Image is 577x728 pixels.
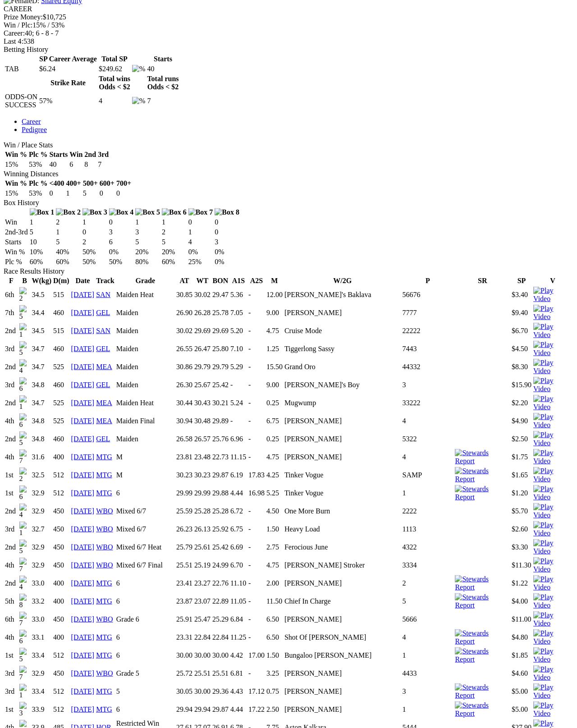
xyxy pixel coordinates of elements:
[53,286,70,303] td: 515
[19,467,30,483] img: 2
[71,399,95,407] a: [DATE]
[455,647,510,664] img: Stewards Report
[248,276,265,285] th: A2S
[116,179,132,188] th: 700+
[533,583,572,591] a: View replay
[5,286,18,303] td: 6th
[19,359,30,375] img: 4
[5,247,28,256] td: Win %
[71,687,95,695] a: [DATE]
[5,92,38,110] td: ODDS-ON SUCCESS
[161,228,187,237] td: 2
[533,655,572,663] a: View replay
[533,701,572,718] img: Play Video
[19,341,30,357] img: 5
[4,29,573,37] div: 40; 6 - 8 - 7
[96,489,112,497] a: MTG
[5,228,28,237] td: 2nd-3rd
[135,257,160,266] td: 80%
[71,525,95,533] a: [DATE]
[98,74,131,92] th: Total wins Odds < $2
[533,619,572,627] a: Watch Replay on Watchdog
[96,435,110,443] a: GEL
[188,247,214,256] td: 0%
[109,247,134,256] td: 0%
[19,684,30,699] img: 1
[4,21,573,29] div: 15% / 53%
[5,150,27,159] th: Win %
[215,208,239,216] img: Box 8
[230,276,247,285] th: A1S
[96,471,112,479] a: MTG
[82,228,108,237] td: 0
[109,257,134,266] td: 50%
[39,74,97,92] th: Strike Rate
[19,323,30,339] img: 1
[22,118,41,125] a: Career
[511,276,532,285] th: SP
[176,322,193,339] td: 30.02
[455,701,510,718] img: Stewards Report
[53,276,70,285] th: D(m)
[116,286,175,303] td: Maiden Heat
[22,126,47,133] a: Pedigree
[455,449,510,465] img: Stewards Report
[55,247,81,256] td: 40%
[176,304,193,321] td: 26.90
[4,141,573,149] div: Win / Place Stats
[96,309,110,316] a: GEL
[147,55,179,64] th: Starts
[214,238,240,247] td: 3
[4,13,573,21] div: $10,725
[135,247,160,256] td: 20%
[19,287,30,302] img: 2
[84,160,96,169] td: 8
[284,286,401,303] td: [PERSON_NAME]'s Baklava
[188,208,213,216] img: Box 7
[4,13,43,21] span: Prize Money:
[533,323,572,339] img: Play Video
[53,304,70,321] td: 460
[56,208,81,216] img: Box 2
[96,705,112,713] a: MTG
[71,597,95,605] a: [DATE]
[19,449,30,465] img: 7
[96,399,112,407] a: MEA
[533,413,572,429] img: Play Video
[97,150,109,159] th: 3rd
[4,21,32,29] span: Win / Plc:
[5,238,28,247] td: Starts
[32,276,52,285] th: W(kg)
[533,647,572,664] img: Play Video
[5,257,28,266] td: Plc %
[533,547,572,555] a: Watch Replay on Watchdog
[194,286,211,303] td: 30.02
[135,238,160,247] td: 5
[533,449,572,465] img: Play Video
[96,417,112,425] a: MEA
[19,702,30,717] img: 3
[214,218,240,227] td: 0
[99,189,115,198] td: 0
[533,665,572,682] img: Play Video
[30,208,55,216] img: Box 1
[533,601,572,609] a: View replay
[135,218,160,227] td: 1
[96,327,110,334] a: SAN
[71,705,95,713] a: [DATE]
[82,208,107,216] img: Box 3
[194,276,211,285] th: WT
[109,238,134,247] td: 6
[511,286,532,303] td: $3.40
[5,304,18,321] td: 7th
[29,257,55,266] td: 60%
[402,276,453,285] th: P
[69,150,83,159] th: Win
[98,92,131,110] td: 4
[71,633,95,641] a: [DATE]
[39,55,97,64] th: SP Career Average
[98,64,131,73] td: $249.62
[116,322,175,339] td: Maiden
[66,179,82,188] th: 400+
[533,511,572,519] a: Watch Replay on Watchdog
